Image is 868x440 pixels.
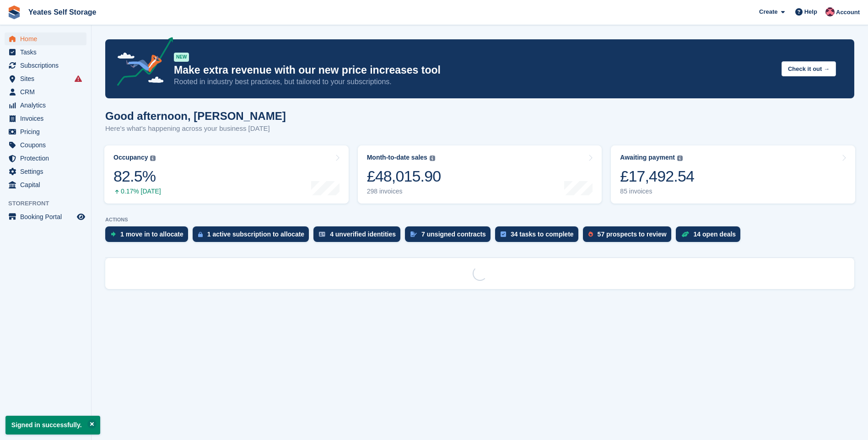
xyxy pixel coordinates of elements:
[620,188,694,195] div: 85 invoices
[421,231,486,238] div: 7 unsigned contracts
[367,188,441,195] div: 298 invoices
[430,156,435,161] img: icon-info-grey-7440780725fd019a000dd9b08b2336e03edf1995a4989e88bcd33f0948082b44.svg
[174,64,774,77] p: Make extra revenue with our new price increases tool
[207,231,304,238] div: 1 active subscription to allocate
[20,32,75,45] span: Home
[5,46,86,59] a: menu
[20,125,75,138] span: Pricing
[20,46,75,59] span: Tasks
[5,139,86,151] a: menu
[5,210,86,223] a: menu
[358,145,602,204] a: Month-to-date sales £48,015.90 298 invoices
[111,231,116,237] img: move_ins_to_allocate_icon-fdf77a2bb77ea45bf5b3d319d69a93e2d87916cf1d5bf7949dd705db3b84f3ca.svg
[330,231,396,238] div: 4 unverified identities
[20,99,75,112] span: Analytics
[109,37,173,89] img: price-adjustments-announcement-icon-8257ccfd72463d97f412b2fc003d46551f7dbcb40ab6d574587a9cd5c0d94...
[113,154,148,161] div: Occupancy
[759,7,777,16] span: Create
[681,231,689,237] img: deal-1b604bf984904fb50ccaf53a9ad4b4a5d6e5aea283cecdc64d6e3604feb123c2.svg
[495,226,583,247] a: 34 tasks to complete
[105,123,286,134] p: Here's what's happening across your business [DATE]
[25,5,100,20] a: Yeates Self Storage
[319,231,325,237] img: verify_identity-adf6edd0f0f0b5bbfe63781bf79b02c33cf7c696d77639b501bdc392416b5a36.svg
[501,231,506,237] img: task-75834270c22a3079a89374b754ae025e5fb1db73e45f91037f5363f120a921f8.svg
[20,210,75,223] span: Booking Portal
[20,139,75,151] span: Coupons
[20,86,75,98] span: CRM
[105,110,286,122] h1: Good afternoon, [PERSON_NAME]
[583,226,676,247] a: 57 prospects to review
[113,167,161,186] div: 82.5%
[5,32,86,45] a: menu
[804,7,817,16] span: Help
[105,217,854,223] p: ACTIONS
[193,226,313,247] a: 1 active subscription to allocate
[20,112,75,125] span: Invoices
[104,145,349,204] a: Occupancy 82.5% 0.17% [DATE]
[5,178,86,191] a: menu
[105,226,193,247] a: 1 move in to allocate
[20,72,75,85] span: Sites
[367,167,441,186] div: £48,015.90
[198,231,203,237] img: active_subscription_to_allocate_icon-d502201f5373d7db506a760aba3b589e785aa758c864c3986d89f69b8ff3...
[7,5,21,19] img: stora-icon-8386f47178a22dfd0bd8f6a31ec36ba5ce8667c1dd55bd0f319d3a0aa187defe.svg
[20,59,75,72] span: Subscriptions
[782,61,836,76] button: Check it out →
[174,53,189,62] div: NEW
[8,199,91,208] span: Storefront
[620,167,694,186] div: £17,492.54
[120,231,183,238] div: 1 move in to allocate
[825,7,835,16] img: James Griffin
[20,165,75,178] span: Settings
[20,152,75,165] span: Protection
[5,99,86,112] a: menu
[5,112,86,125] a: menu
[5,86,86,98] a: menu
[75,211,86,222] a: Preview store
[150,156,156,161] img: icon-info-grey-7440780725fd019a000dd9b08b2336e03edf1995a4989e88bcd33f0948082b44.svg
[694,231,736,238] div: 14 open deals
[113,188,161,195] div: 0.17% [DATE]
[410,231,417,237] img: contract_signature_icon-13c848040528278c33f63329250d36e43548de30e8caae1d1a13099fd9432cc5.svg
[5,72,86,85] a: menu
[620,154,675,161] div: Awaiting payment
[5,152,86,165] a: menu
[174,77,774,87] p: Rooted in industry best practices, but tailored to your subscriptions.
[677,156,683,161] img: icon-info-grey-7440780725fd019a000dd9b08b2336e03edf1995a4989e88bcd33f0948082b44.svg
[676,226,745,247] a: 14 open deals
[5,416,100,435] p: Signed in successfully.
[405,226,495,247] a: 7 unsigned contracts
[367,154,427,161] div: Month-to-date sales
[511,231,574,238] div: 34 tasks to complete
[5,125,86,138] a: menu
[20,178,75,191] span: Capital
[5,165,86,178] a: menu
[836,8,860,17] span: Account
[611,145,855,204] a: Awaiting payment £17,492.54 85 invoices
[5,59,86,72] a: menu
[588,231,593,237] img: prospect-51fa495bee0391a8d652442698ab0144808aea92771e9ea1ae160a38d050c398.svg
[313,226,405,247] a: 4 unverified identities
[598,231,667,238] div: 57 prospects to review
[75,75,82,82] i: Smart entry sync failures have occurred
